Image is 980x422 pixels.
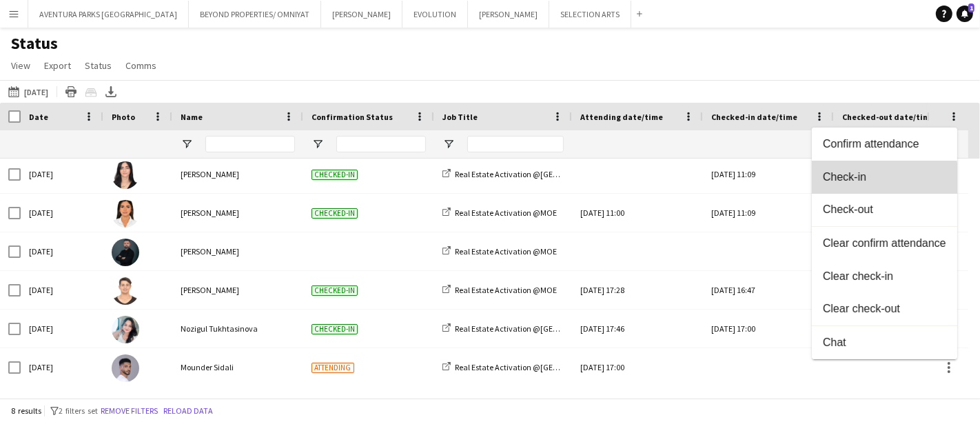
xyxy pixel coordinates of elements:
[812,326,957,359] button: Chat
[823,336,946,348] span: Chat
[823,137,946,150] span: Confirm attendance
[812,194,957,227] button: Check-out
[812,227,957,260] button: Clear confirm attendance
[812,260,957,293] button: Clear check-in
[812,128,957,161] button: Confirm attendance
[823,170,946,183] span: Check-in
[823,270,946,282] span: Clear check-in
[812,293,957,326] button: Clear check-out
[823,237,946,249] span: Clear confirm attendance
[823,203,946,216] span: Check-out
[823,303,946,315] span: Clear check-out
[812,161,957,194] button: Check-in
